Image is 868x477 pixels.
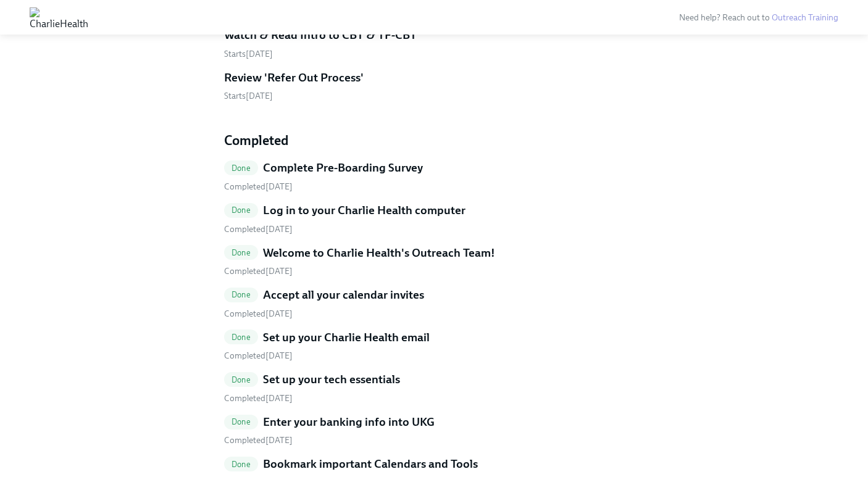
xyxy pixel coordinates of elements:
span: Done [224,164,258,173]
h5: Review 'Refer Out Process' [224,70,364,86]
span: Tuesday, August 5th 2025, 12:55 pm [224,309,293,319]
span: Friday, August 1st 2025, 12:59 pm [224,224,293,234]
span: Done [224,375,258,384]
span: Friday, August 1st 2025, 12:58 pm [224,181,293,192]
span: Thursday, August 7th 2025, 7:14 am [224,393,293,404]
span: Wednesday, August 6th 2025, 9:17 am [224,435,293,446]
h5: Enter your banking info into UKG [263,414,435,430]
a: DoneSet up your tech essentials Completed[DATE] [224,371,644,404]
a: DoneLog in to your Charlie Health computer Completed[DATE] [224,202,644,235]
span: Done [224,205,258,215]
a: DoneAccept all your calendar invites Completed[DATE] [224,287,644,320]
span: Monday, September 8th 2025, 7:00 am [224,49,273,59]
h5: Welcome to Charlie Health's Outreach Team! [263,245,495,261]
span: Wednesday, September 10th 2025, 7:00 am [224,91,273,101]
a: DoneWelcome to Charlie Health's Outreach Team! Completed[DATE] [224,245,644,278]
span: Done [224,417,258,426]
span: Need help? Reach out to [679,12,838,23]
h5: Accept all your calendar invites [263,287,424,303]
a: Review 'Refer Out Process'Starts[DATE] [224,70,644,102]
a: DoneComplete Pre-Boarding Survey Completed[DATE] [224,160,644,193]
h4: Completed [224,131,644,150]
img: CharlieHealth [30,7,88,27]
a: Watch & Read Intro to CBT & TF-CBTStarts[DATE] [224,27,644,60]
span: Done [224,290,258,299]
a: Outreach Training [772,12,838,23]
h5: Log in to your Charlie Health computer [263,202,465,218]
a: DoneSet up your Charlie Health email Completed[DATE] [224,330,644,362]
a: DoneEnter your banking info into UKG Completed[DATE] [224,414,644,447]
span: Done [224,333,258,342]
span: Done [224,248,258,257]
h5: Watch & Read Intro to CBT & TF-CBT [224,27,417,43]
h5: Set up your Charlie Health email [263,330,430,346]
span: Done [224,460,258,469]
h5: Bookmark important Calendars and Tools [263,456,478,472]
h5: Complete Pre-Boarding Survey [263,160,423,176]
h5: Set up your tech essentials [263,371,400,388]
span: Wednesday, August 6th 2025, 9:16 am [224,350,293,361]
span: Friday, August 1st 2025, 12:09 pm [224,266,293,276]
